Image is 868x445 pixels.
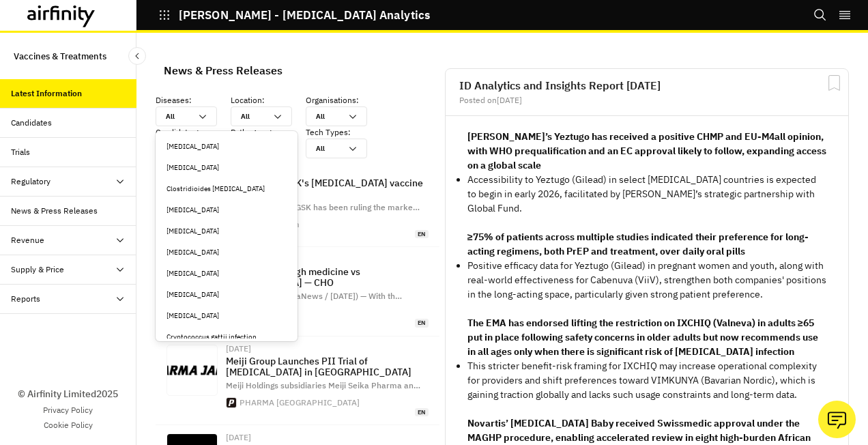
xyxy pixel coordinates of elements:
span: en [415,408,429,417]
img: apple-touch-icon.png [227,398,236,407]
p: Positive efficacy data for Yeztugo (Gilead) in pregnant women and youth, along with real-world ef... [467,259,826,302]
div: News & Press Releases [11,205,98,217]
div: [DATE] [226,433,429,442]
a: Privacy Policy [43,404,93,416]
p: Location : [231,94,306,106]
div: [DATE] [226,345,429,353]
div: [MEDICAL_DATA] [167,141,287,152]
div: Latest Information [11,87,82,100]
strong: ≥75% of patients across multiple studies indicated their preference for long-acting regimens, bot... [467,231,809,257]
div: [MEDICAL_DATA] [167,268,287,278]
span: Meiji Holdings subsidiaries Meiji Seika Pharma an … [226,380,420,390]
div: [MEDICAL_DATA] [167,226,287,236]
div: [MEDICAL_DATA] [167,162,287,173]
div: [MEDICAL_DATA] [167,205,287,215]
p: Meiji Group Launches PII Trial of [MEDICAL_DATA] in [GEOGRAPHIC_DATA] [226,356,429,377]
span: en [415,230,429,239]
button: [PERSON_NAME] - [MEDICAL_DATA] Analytics [158,3,430,27]
div: [MEDICAL_DATA] [167,311,287,321]
svg: Bookmark Report [826,74,843,91]
div: Supply & Price [11,263,64,276]
a: [DATE]Meiji Group Launches PII Trial of [MEDICAL_DATA] in [GEOGRAPHIC_DATA]Meiji Holdings subsidi... [156,336,439,425]
p: [PERSON_NAME] - [MEDICAL_DATA] Analytics [179,9,430,21]
button: Ask our analysts [818,401,856,438]
p: Davao has enough medicine vs [MEDICAL_DATA] — CHO [226,266,429,288]
p: Tech Types : [306,126,381,139]
a: [DATE]Davao has enough medicine vs [MEDICAL_DATA] — CHODAVAO CITY (MindaNews / [DATE]) — With th…... [156,247,439,336]
p: Dynavax has GSK's [MEDICAL_DATA] vaccine in its sights [226,177,429,199]
div: Candidates [11,117,52,129]
h2: ID Analytics and Insights Report [DATE] [459,80,835,91]
img: pharma_japan_logo_ogp.png [167,345,217,395]
div: Regulatory [11,175,50,188]
span: DAVAO CITY (MindaNews / [DATE]) — With th … [226,291,402,301]
p: Pathogens : [231,126,306,139]
div: PHARMA [GEOGRAPHIC_DATA] [240,399,360,407]
div: Trials [11,146,30,158]
p: This stricter benefit-risk framing for IXCHIQ may increase operational complexity for providers a... [467,359,826,402]
strong: [PERSON_NAME]’s Yeztugo has received a positive CHMP and EU-M4all opinion, with WHO prequalificat... [467,130,826,171]
div: [DATE] [226,167,429,175]
div: [MEDICAL_DATA] [167,289,287,300]
span: en [415,319,429,328]
div: Cryptococcus gattii infection [167,332,287,342]
p: Accessibility to Yeztugo (Gilead) in select [MEDICAL_DATA] countries is expected to begin in earl... [467,173,826,216]
div: Clostridioides [MEDICAL_DATA] [167,184,287,194]
div: Revenue [11,234,44,246]
div: Posted on [DATE] [459,96,835,104]
div: News & Press Releases [164,60,283,81]
button: Search [813,3,827,27]
button: Close Sidebar [128,47,146,65]
p: Vaccines & Treatments [14,44,106,68]
a: Cookie Policy [44,419,93,431]
div: Reports [11,293,40,305]
p: Organisations : [306,94,381,106]
a: [DATE]Dynavax has GSK's [MEDICAL_DATA] vaccine in its sightsBig pharma group GSK has been ruling ... [156,158,439,247]
p: © Airfinity Limited 2025 [18,387,118,401]
p: Diseases : [156,94,231,106]
div: [DATE] [226,255,429,263]
p: Candidates : [156,126,231,139]
div: [MEDICAL_DATA] [167,247,287,257]
strong: The EMA has endorsed lifting the restriction on IXCHIQ (Valneva) in adults ≥65 put in place follo... [467,317,818,358]
span: Big pharma group GSK has been ruling the marke … [226,202,420,212]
